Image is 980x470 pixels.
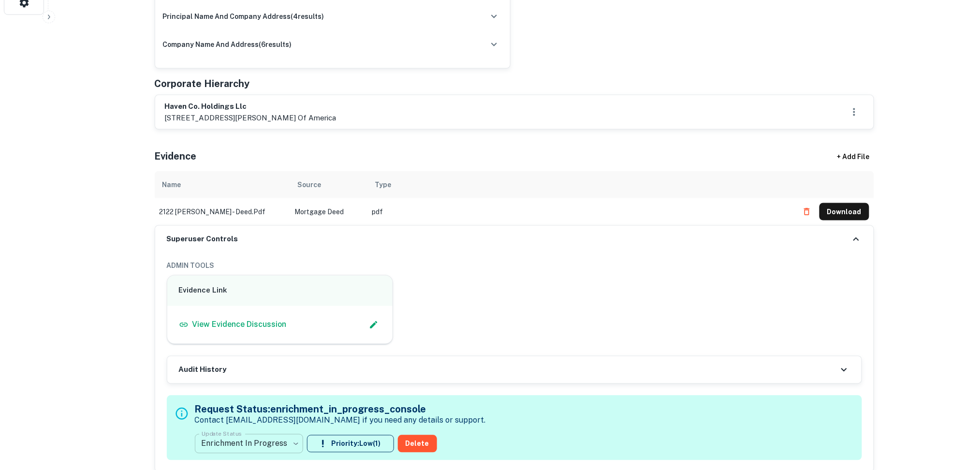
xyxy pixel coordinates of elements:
th: Source [290,171,367,198]
button: Priority:Low(1) [307,435,394,453]
th: Name [155,171,290,198]
h5: Corporate Hierarchy [155,76,250,91]
label: Update Status [202,430,242,438]
h5: Evidence [155,149,197,163]
a: View Evidence Discussion [179,319,287,331]
h6: Audit History [179,365,227,376]
button: Edit Slack Link [366,318,381,332]
div: Type [375,179,392,191]
h6: ADMIN TOOLS [167,261,862,271]
div: Enrichment In Progress [195,430,303,457]
button: Delete [398,435,437,453]
td: Mortgage Deed [290,198,367,225]
h6: Evidence Link [179,285,381,296]
h5: Request Status: enrichment_in_progress_console [195,402,486,417]
p: Contact [EMAIL_ADDRESS][DOMAIN_NAME] if you need any details or support. [195,415,486,426]
td: pdf [367,198,793,225]
div: Source [298,179,322,191]
h6: principal name and company address ( 4 results) [163,11,324,22]
p: [STREET_ADDRESS][PERSON_NAME] of america [165,112,336,124]
h6: haven co. holdings llc [165,101,336,112]
p: View Evidence Discussion [192,319,287,331]
h6: company name and address ( 6 results) [163,39,292,50]
div: scrollable content [155,171,874,225]
iframe: Chat Widget [932,393,980,439]
button: Delete file [798,204,816,220]
div: Name [162,179,181,191]
th: Type [367,171,793,198]
button: Download [819,203,869,220]
div: + Add File [820,148,888,165]
td: 2122 [PERSON_NAME] - deed.pdf [155,198,290,225]
h6: Superuser Controls [167,234,238,245]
